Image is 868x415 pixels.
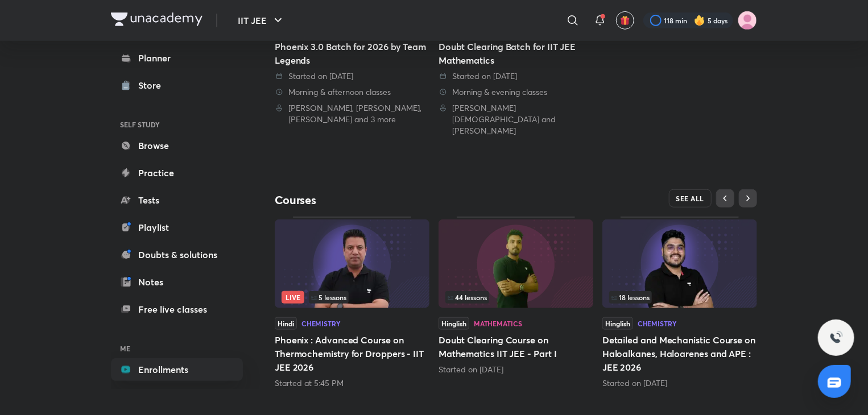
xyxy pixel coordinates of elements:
[111,13,202,29] a: Company Logo
[111,358,243,381] a: Enrollments
[474,320,522,327] div: Mathematics
[439,40,593,67] div: Doubt Clearing Batch for IIT JEE Mathematics
[138,78,168,92] div: Store
[620,15,630,26] img: avatar
[448,294,487,301] span: 44 lessons
[111,74,243,97] a: Store
[282,291,304,304] span: Live
[616,11,634,30] button: avatar
[439,70,593,82] div: Started on 23 Sept 2023
[111,134,243,157] a: Browse
[275,40,429,67] div: Phoenix 3.0 Batch for 2026 by Team Legends
[439,364,593,375] div: Started on Oct 2
[111,189,243,211] a: Tests
[609,291,750,304] div: infocontainer
[602,219,757,308] img: Thumbnail
[282,291,423,304] div: infosection
[282,291,423,304] div: left
[638,320,677,327] div: Chemistry
[275,86,429,98] div: Morning & afternoon classes
[275,102,429,125] div: Vineet Loomba, Brijesh Jindal, Pankaj Singh and 3 more
[275,193,516,208] h4: Courses
[111,47,243,69] a: Planner
[311,294,346,301] span: 5 lessons
[111,115,243,134] h6: SELF STUDY
[301,320,341,327] div: Chemistry
[439,333,593,360] h5: Doubt Clearing Course on Mathematics IIT JEE - Part I
[602,317,633,330] span: Hinglish
[738,11,757,30] img: Adah Patil Patil
[111,13,202,26] img: Company Logo
[694,15,705,26] img: streak
[111,385,243,408] a: Saved
[111,243,243,266] a: Doubts & solutions
[275,217,429,388] div: Phoenix : Advanced Course on Thermochemistry for Droppers - IIT JEE 2026
[611,294,650,301] span: 18 lessons
[609,291,750,304] div: infosection
[445,291,586,304] div: infosection
[669,189,712,208] button: SEE ALL
[609,291,750,304] div: left
[111,298,243,321] a: Free live classes
[111,161,243,184] a: Practice
[111,271,243,293] a: Notes
[445,291,586,304] div: left
[439,217,593,375] div: Doubt Clearing Course on Mathematics IIT JEE - Part I
[602,333,757,374] h5: Detailed and Mechanistic Course on Haloalkanes, Haloarenes and APE : JEE 2026
[275,70,429,82] div: Started on 5 May 2025
[275,317,297,330] span: Hindi
[275,333,429,374] h5: Phoenix : Advanced Course on Thermochemistry for Droppers - IIT JEE 2026
[282,291,423,304] div: infocontainer
[439,219,593,308] img: Thumbnail
[829,331,843,345] img: ttu
[275,377,429,389] div: Started at 5:45 PM
[602,377,757,389] div: Started on Oct 7
[439,317,469,330] span: Hinglish
[676,194,705,202] span: SEE ALL
[111,339,243,358] h6: ME
[231,9,292,32] button: IIT JEE
[445,291,586,304] div: infocontainer
[439,86,593,98] div: Morning & evening classes
[275,219,429,308] img: Thumbnail
[111,216,243,239] a: Playlist
[602,217,757,388] div: Detailed and Mechanistic Course on Haloalkanes, Haloarenes and APE : JEE 2026
[439,102,593,136] div: Deepak Jain and Abhishek Sahu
